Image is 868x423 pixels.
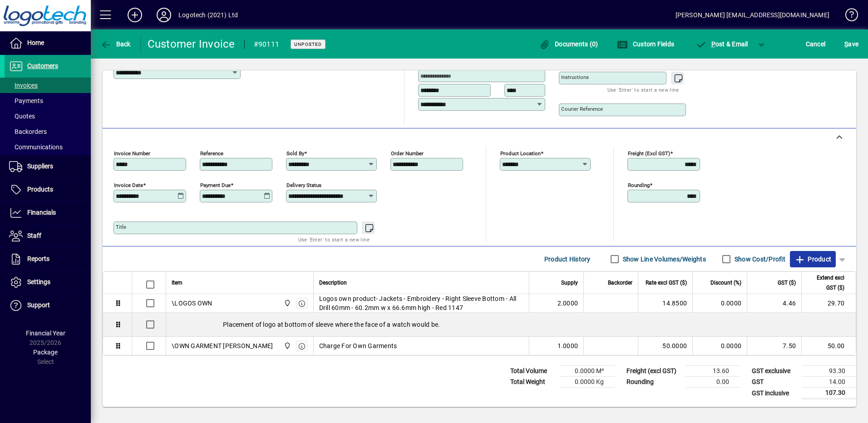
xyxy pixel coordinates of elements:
[5,93,91,108] a: Payments
[537,36,601,52] button: Documents (0)
[506,366,560,377] td: Total Volume
[319,294,524,312] span: Logos own product- Jackets - Embroidery - Right Sleeve Bottom - All Drill 60mm - 60.2mm w x 66.6m...
[9,143,63,151] span: Communications
[281,298,292,308] span: Central
[644,299,687,308] div: 14.8500
[5,139,91,155] a: Communications
[5,108,91,124] a: Quotes
[617,40,674,48] span: Custom Fields
[9,82,38,89] span: Invoices
[286,150,304,157] mat-label: Sold by
[27,62,58,69] span: Customers
[166,313,856,336] div: Placement of logo at bottom of sleeve where the face of a watch would be.
[5,32,91,54] a: Home
[27,232,41,239] span: Staff
[794,252,831,266] span: Product
[5,155,91,178] a: Suppliers
[695,40,748,48] span: ost & Email
[686,377,740,388] td: 0.00
[91,36,141,52] app-page-header-button: Back
[5,271,91,294] a: Settings
[172,299,212,308] div: \LOGOS OWN
[27,39,44,46] span: Home
[692,337,747,355] td: 0.0000
[281,341,292,351] span: Central
[27,278,50,285] span: Settings
[628,182,650,188] mat-label: Rounding
[628,150,670,157] mat-label: Freight (excl GST)
[27,209,56,216] span: Financials
[842,36,861,52] button: Save
[116,224,126,230] mat-label: Title
[676,8,829,22] div: [PERSON_NAME] [EMAIL_ADDRESS][DOMAIN_NAME]
[801,337,856,355] td: 50.00
[801,294,856,313] td: 29.70
[200,182,231,188] mat-label: Payment due
[500,150,541,157] mat-label: Product location
[691,36,753,52] button: Post & Email
[286,182,321,188] mat-label: Delivery status
[5,178,91,201] a: Products
[844,40,848,48] span: S
[149,7,178,23] button: Profile
[5,124,91,139] a: Backorders
[622,377,686,388] td: Rounding
[27,255,49,262] span: Reports
[607,84,679,95] mat-hint: Use 'Enter' to start a new line
[5,78,91,93] a: Invoices
[178,8,238,22] div: Logotech (2021) Ltd
[9,128,47,135] span: Backorders
[27,186,53,193] span: Products
[5,225,91,247] a: Staff
[391,150,424,157] mat-label: Order number
[646,278,687,288] span: Rate excl GST ($)
[114,182,143,188] mat-label: Invoice date
[319,278,347,288] span: Description
[100,40,131,48] span: Back
[844,37,858,51] span: ave
[557,341,578,350] span: 1.0000
[9,113,35,120] span: Quotes
[33,349,58,356] span: Package
[254,37,280,52] div: #90111
[733,255,785,264] label: Show Cost/Profit
[539,40,598,48] span: Documents (0)
[747,294,801,313] td: 4.46
[148,37,235,51] div: Customer Invoice
[807,273,844,293] span: Extend excl GST ($)
[319,341,397,350] span: Charge For Own Garments
[560,366,615,377] td: 0.0000 M³
[506,377,560,388] td: Total Weight
[561,74,589,80] mat-label: Instructions
[747,377,802,388] td: GST
[98,36,133,52] button: Back
[5,248,91,271] a: Reports
[711,40,715,48] span: P
[172,278,182,288] span: Item
[644,341,687,350] div: 50.0000
[200,150,223,157] mat-label: Reference
[747,388,802,399] td: GST inclusive
[120,7,149,23] button: Add
[561,278,578,288] span: Supply
[747,366,802,377] td: GST exclusive
[9,97,43,104] span: Payments
[747,337,801,355] td: 7.50
[802,377,856,388] td: 14.00
[608,278,632,288] span: Backorder
[615,36,676,52] button: Custom Fields
[172,341,273,350] div: \OWN GARMENT [PERSON_NAME]
[802,366,856,377] td: 93.30
[804,36,828,52] button: Cancel
[114,150,150,157] mat-label: Invoice number
[544,252,591,266] span: Product History
[806,37,826,51] span: Cancel
[298,234,370,245] mat-hint: Use 'Enter' to start a new line
[27,301,50,309] span: Support
[621,255,706,264] label: Show Line Volumes/Weights
[541,251,594,267] button: Product History
[294,41,322,47] span: Unposted
[561,106,603,112] mat-label: Courier Reference
[790,251,836,267] button: Product
[802,388,856,399] td: 107.30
